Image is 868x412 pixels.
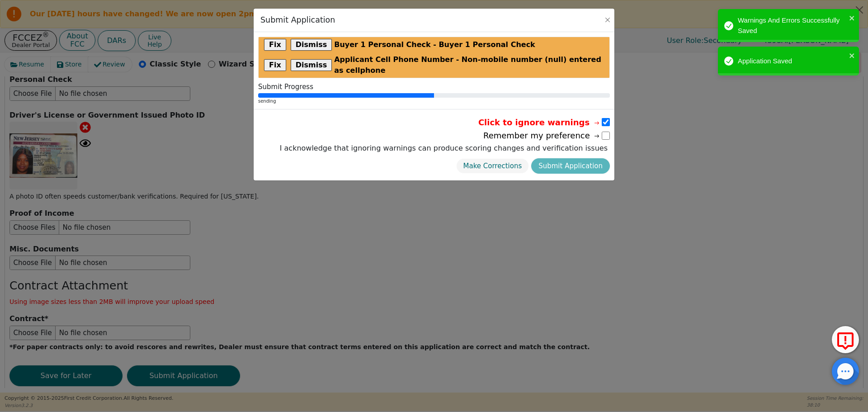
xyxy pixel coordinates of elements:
div: Warnings And Errors Successfully Saved [738,15,846,36]
h3: Submit Application [260,15,335,25]
button: Fix [264,39,286,51]
button: close [849,50,855,61]
span: Applicant Cell Phone Number - Non-mobile number (null) entered as cellphone [334,54,604,76]
button: Report Error to FCC [832,326,859,353]
button: Dismiss [291,59,332,71]
div: Submit Progress [258,83,610,91]
div: sending [258,98,610,104]
button: close [849,13,855,23]
span: Buyer 1 Personal Check - Buyer 1 Personal Check [334,39,535,50]
label: I acknowledge that ignoring warnings can produce scoring changes and verification issues [278,143,610,154]
button: Fix [264,59,286,71]
button: Close [603,15,612,24]
span: Remember my preference [483,129,601,142]
button: Dismiss [291,39,332,51]
div: Application Saved [738,56,846,66]
span: Click to ignore warnings [478,116,601,128]
button: Make Corrections [456,158,529,174]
